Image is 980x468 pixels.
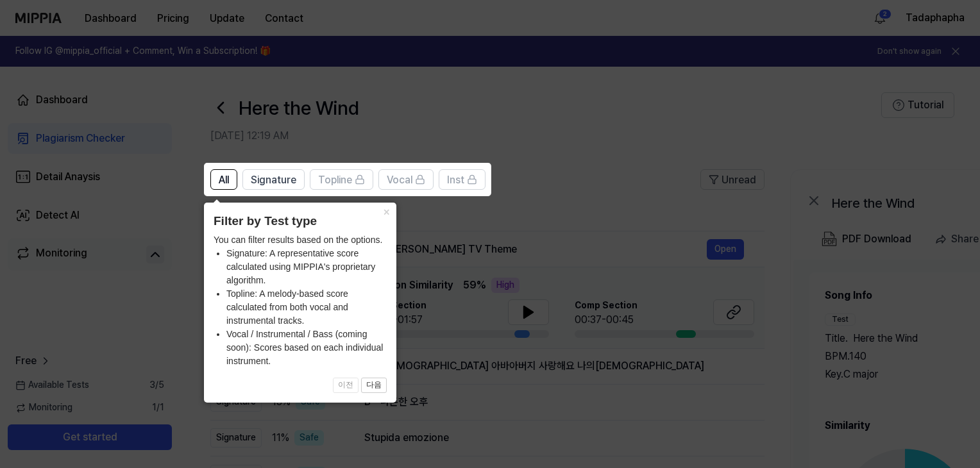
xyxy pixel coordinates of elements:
span: Inst [447,172,464,188]
button: Topline [310,169,373,190]
button: Close [376,203,396,221]
button: All [210,169,237,190]
div: You can filter results based on the options. [214,233,387,368]
li: Vocal / Instrumental / Bass (coming soon): Scores based on each individual instrument. [226,328,387,368]
button: Vocal [378,169,434,190]
span: Vocal [387,172,412,188]
li: Signature: A representative score calculated using MIPPIA's proprietary algorithm. [226,247,387,287]
li: Topline: A melody-based score calculated from both vocal and instrumental tracks. [226,287,387,328]
span: All [219,172,229,188]
header: Filter by Test type [214,212,387,231]
span: Signature [251,172,296,188]
button: Signature [242,169,305,190]
button: 다음 [361,378,387,393]
button: Inst [439,169,486,190]
span: Topline [318,172,352,188]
